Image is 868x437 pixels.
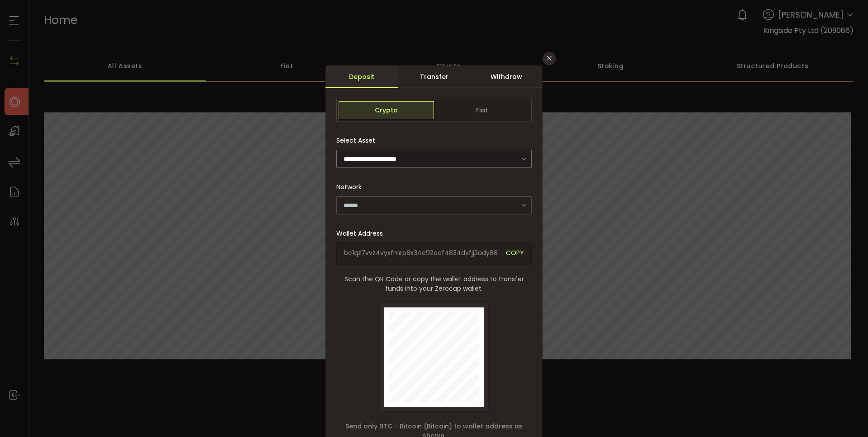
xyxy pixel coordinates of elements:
[344,248,499,259] span: bc1qz7vvz4vyxfmrp6x34c92ecf4834dvfjj2ady88
[398,65,470,88] div: Transfer
[336,229,388,238] label: Wallet Address
[760,339,868,437] iframe: Chat Widget
[336,182,367,191] label: Network
[542,52,556,65] button: Close
[470,65,542,88] div: Withdraw
[336,136,381,145] label: Select Asset
[325,65,398,88] div: Deposit
[506,248,524,259] span: COPY
[434,101,529,119] span: Fiat
[336,274,532,293] span: Scan the QR Code or copy the wallet address to transfer funds into your Zerocap wallet.
[339,101,434,119] span: Crypto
